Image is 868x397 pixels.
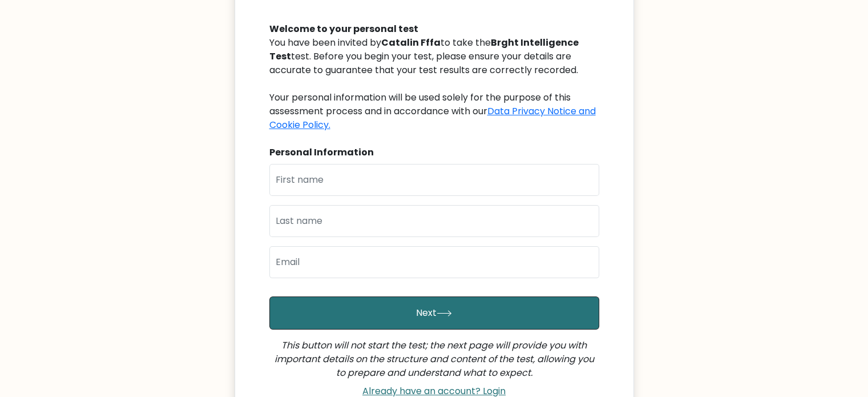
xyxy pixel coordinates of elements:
input: First name [269,164,599,196]
b: Brght Intelligence Test [269,36,579,63]
div: Welcome to your personal test [269,22,599,36]
i: This button will not start the test; the next page will provide you with important details on the... [274,339,594,379]
button: Next [269,296,599,330]
input: Email [269,246,599,278]
div: You have been invited by to take the test. Before you begin your test, please ensure your details... [269,36,599,132]
a: Data Privacy Notice and Cookie Policy. [269,105,596,131]
b: Catalin Fffa [381,36,441,49]
input: Last name [269,205,599,237]
div: Personal Information [269,146,599,159]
